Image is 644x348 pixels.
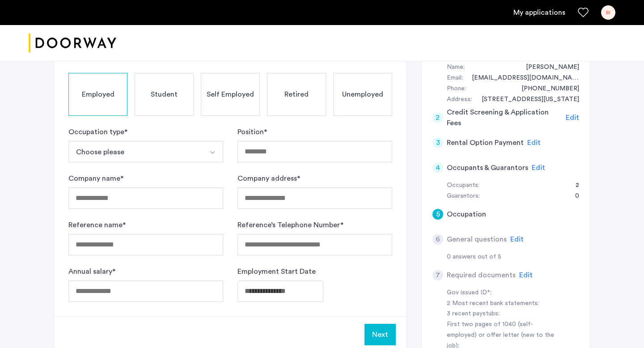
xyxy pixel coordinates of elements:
[29,26,116,60] a: Cazamio logo
[342,89,383,100] span: Unemployed
[68,220,126,230] label: Reference name *
[237,127,267,137] label: Position *
[447,107,563,128] h5: Credit Screening & Application Fees
[447,298,559,309] div: 2 Most recent bank statements:
[447,94,472,105] div: Address:
[447,270,516,280] h5: Required documents
[432,209,443,220] div: 5
[151,89,178,100] span: Student
[447,180,479,191] div: Occupants:
[447,62,465,73] div: Name:
[432,162,443,173] div: 4
[447,234,507,245] h5: General questions
[364,324,396,345] button: Next
[237,173,300,184] label: Company address *
[68,266,115,277] label: Annual salary *
[519,272,533,279] span: Edit
[68,141,202,162] button: Select option
[447,191,480,202] div: Guarantors:
[202,141,223,162] button: Select option
[567,180,579,191] div: 2
[447,309,559,319] div: 3 recent paystubs:
[82,89,114,100] span: Employed
[29,26,116,60] img: logo
[601,5,615,20] div: BI
[566,191,579,202] div: 0
[209,149,216,156] img: arrow
[447,209,486,220] h5: Occupation
[447,137,524,148] h5: Rental Option Payment
[513,7,565,18] a: My application
[432,234,443,245] div: 6
[566,114,579,121] span: Edit
[447,252,579,263] div: 0 answers out of 5
[527,139,541,146] span: Edit
[237,280,323,302] input: Employment Start Date
[463,73,579,84] div: bibeabuchi@gmail.com
[432,137,443,148] div: 3
[237,220,343,230] label: Reference’s Telephone Number *
[473,94,579,105] div: 525 Massachusetts Avenue, #1
[68,173,123,184] label: Company name *
[517,62,579,73] div: Brian Ibeabuchi
[513,84,579,94] div: +12018885987
[207,89,254,100] span: Self Employed
[447,73,463,84] div: Email:
[432,112,443,123] div: 2
[578,7,589,18] a: Favorites
[432,270,443,280] div: 7
[447,84,466,94] div: Phone:
[532,164,545,171] span: Edit
[237,266,316,277] label: Employment Start Date
[510,236,524,243] span: Edit
[447,288,559,298] div: Gov issued ID*:
[68,127,127,137] label: Occupation type *
[447,162,528,173] h5: Occupants & Guarantors
[284,89,309,100] span: Retired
